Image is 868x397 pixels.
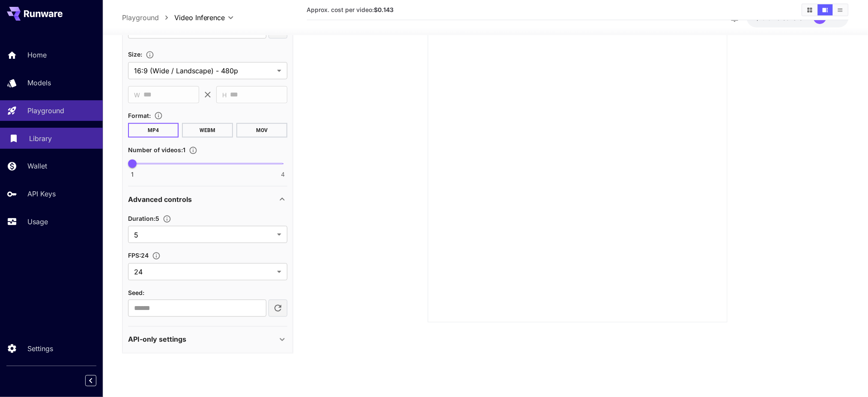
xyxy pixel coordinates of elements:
span: Format : [128,112,151,119]
span: Seed : [128,289,144,296]
span: FPS : 24 [128,252,149,259]
button: Adjust the dimensions of the generated image by specifying its width and height in pixels, or sel... [142,51,158,59]
button: Specify how many videos to generate in a single request. Each video generation will be charged se... [185,146,201,155]
p: Wallet [27,161,47,171]
span: 1 [131,170,134,179]
span: Size : [128,51,142,58]
span: 16:9 (Wide / Landscape) - 480p [134,66,274,76]
span: H [222,90,227,100]
p: Library [29,133,52,144]
span: Video Inference [174,12,225,23]
nav: breadcrumb [122,12,174,23]
p: Models [27,78,51,88]
span: credits left [777,14,807,21]
div: Collapse sidebar [92,373,103,388]
p: Advanced controls [128,194,192,205]
button: Collapse sidebar [85,375,96,386]
button: Show videos in list view [833,4,848,15]
div: Advanced controls [128,189,287,210]
button: Set the fps [149,252,164,260]
p: API-only settings [128,334,186,345]
span: 5 [134,230,274,240]
button: WEBM [182,123,233,138]
button: Set the number of duration [159,214,175,223]
span: W [134,90,140,100]
span: 24 [134,267,274,277]
span: $19.82 [755,14,777,21]
button: MOV [236,123,287,138]
span: Duration : 5 [128,215,159,222]
button: Choose the file format for the output video. [151,111,166,120]
p: Playground [27,105,64,116]
div: Show videos in grid viewShow videos in video viewShow videos in list view [802,3,849,16]
button: Show videos in grid view [802,4,817,15]
button: MP4 [128,123,179,138]
a: Playground [122,12,159,23]
p: Settings [27,343,53,354]
p: Home [27,50,47,60]
p: Usage [27,217,48,227]
button: Show videos in video view [818,4,833,15]
div: API-only settings [128,329,287,350]
span: 4 [281,170,285,179]
b: $0.143 [374,6,394,13]
span: Number of videos : 1 [128,146,185,153]
span: Approx. cost per video: [307,6,394,13]
p: API Keys [27,189,56,199]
